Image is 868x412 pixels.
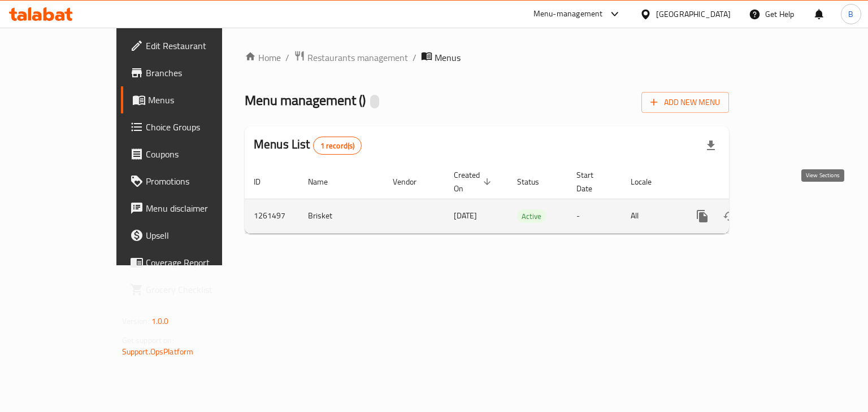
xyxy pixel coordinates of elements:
a: Branches [121,59,262,86]
div: Export file [697,132,724,159]
span: B [848,8,853,20]
table: enhanced table [245,165,806,234]
span: Locale [631,175,666,189]
span: Status [517,175,554,189]
a: Coverage Report [121,249,262,276]
span: Coupons [146,147,253,161]
button: more [689,203,716,230]
a: Edit Restaurant [121,32,262,59]
a: Upsell [121,222,262,249]
span: [DATE] [454,208,477,223]
span: ID [254,175,275,189]
td: Brisket [299,199,384,233]
span: Edit Restaurant [146,39,253,52]
span: 1 record(s) [314,141,362,151]
nav: breadcrumb [245,50,729,65]
a: Menus [121,86,262,113]
button: Add New Menu [641,92,729,113]
button: Change Status [716,203,743,230]
span: Promotions [146,174,253,188]
a: Grocery Checklist [121,276,262,303]
span: Menus [148,93,253,107]
span: Active [517,210,546,223]
span: Branches [146,66,253,80]
td: All [622,199,680,233]
span: Vendor [393,175,431,189]
span: Upsell [146,229,253,242]
a: Choice Groups [121,113,262,141]
td: 1261497 [245,199,299,233]
span: Menus [435,51,461,64]
a: Menu disclaimer [121,195,262,222]
span: Menu management ( ) [245,87,366,113]
h2: Menus List [254,136,362,155]
div: Total records count [313,137,362,155]
th: Actions [680,165,806,199]
li: / [413,51,416,64]
span: Coverage Report [146,256,253,269]
div: Menu-management [533,7,603,21]
span: Restaurants management [307,51,408,64]
span: Menu disclaimer [146,201,253,215]
a: Promotions [121,168,262,195]
span: Add New Menu [650,95,720,109]
span: Grocery Checklist [146,283,253,296]
div: Active [517,209,546,223]
span: Get support on: [122,333,174,348]
a: Home [245,51,281,64]
div: [GEOGRAPHIC_DATA] [656,8,731,20]
span: Name [308,175,342,189]
li: / [285,51,289,64]
td: - [567,199,622,233]
span: Choice Groups [146,120,253,134]
a: Support.OpsPlatform [122,344,194,359]
span: Created On [454,168,494,195]
a: Coupons [121,141,262,168]
span: Start Date [576,168,608,195]
span: 1.0.0 [151,314,169,328]
a: Restaurants management [294,50,408,65]
span: Version: [122,314,150,328]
